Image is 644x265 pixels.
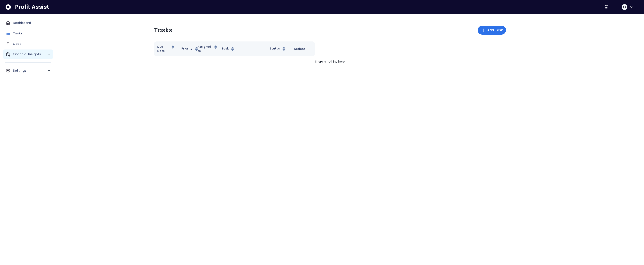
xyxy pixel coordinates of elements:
button: Due Date [157,45,175,53]
td: There is nothing here. [154,56,506,67]
button: Status [270,46,286,51]
p: Tasks [154,25,173,35]
button: Assigned to [197,45,218,53]
span: AK [623,5,626,9]
button: Priority [181,46,199,51]
p: Settings [13,68,48,73]
p: Tasks [13,31,22,36]
button: Task [222,46,235,51]
span: Profit Assist [15,3,49,11]
p: Dashboard [13,21,31,25]
p: Financial Insights [13,52,48,57]
button: Add Task [478,26,506,35]
p: Cost [13,41,21,46]
span: Add Task [487,28,503,33]
th: Actions [291,41,315,56]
